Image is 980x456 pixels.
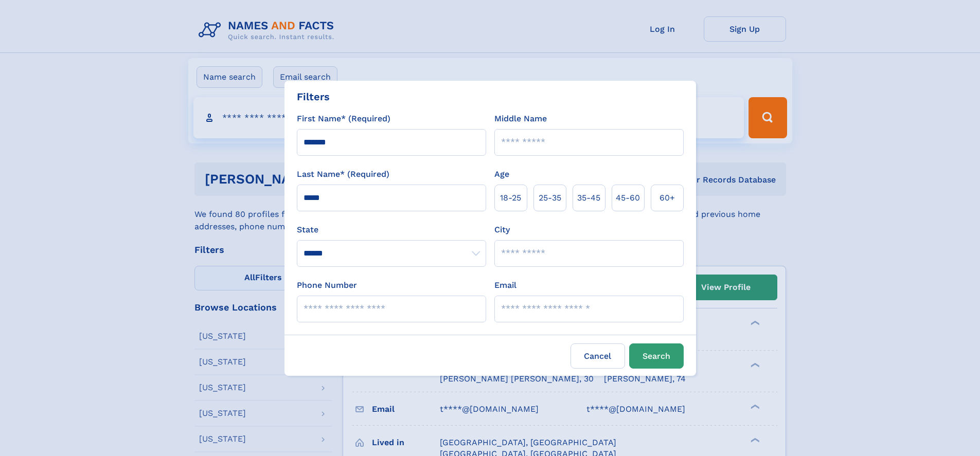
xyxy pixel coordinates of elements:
[494,113,547,125] label: Middle Name
[297,113,390,125] label: First Name* (Required)
[494,279,516,291] label: Email
[629,343,684,369] button: Search
[297,168,389,180] label: Last Name* (Required)
[571,343,625,369] label: Cancel
[500,192,521,204] span: 18‑25
[660,192,675,204] span: 60+
[297,279,357,291] label: Phone Number
[297,224,486,236] label: State
[577,192,600,204] span: 35‑45
[539,192,561,204] span: 25‑35
[494,224,510,236] label: City
[616,192,640,204] span: 45‑60
[297,89,330,104] div: Filters
[494,168,509,180] label: Age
